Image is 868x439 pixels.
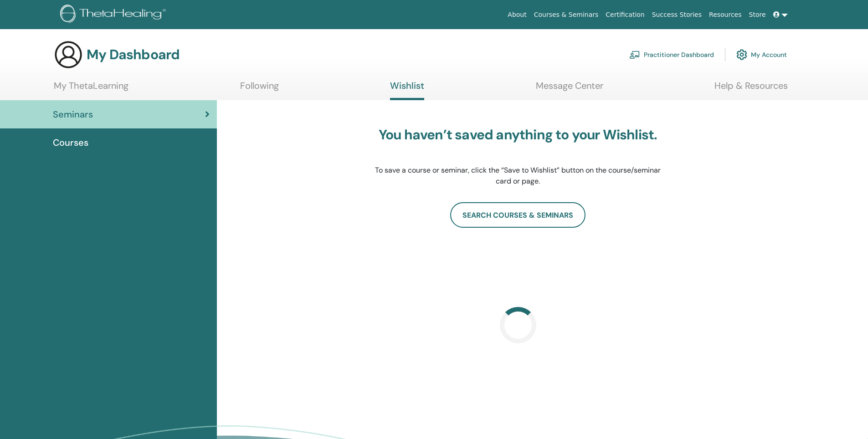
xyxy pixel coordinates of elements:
[240,80,279,98] a: Following
[390,80,424,100] a: Wishlist
[450,202,586,228] a: search courses & seminars
[629,45,714,65] a: Practitioner Dashboard
[745,6,770,23] a: Store
[648,6,705,23] a: Success Stories
[536,80,603,98] a: Message Center
[375,165,662,187] p: To save a course or seminar, click the “Save to Wishlist” button on the course/seminar card or page.
[375,127,662,143] h3: You haven’t saved anything to your Wishlist.
[87,46,180,63] h3: My Dashboard
[60,5,169,25] img: logo.png
[53,107,93,121] span: Seminars
[629,51,640,59] img: chalkboard-teacher.svg
[53,136,88,149] span: Courses
[54,40,83,69] img: generic-user-icon.jpg
[504,6,530,23] a: About
[705,6,745,23] a: Resources
[736,47,747,62] img: cog.svg
[530,6,602,23] a: Courses & Seminars
[602,6,648,23] a: Certification
[54,80,128,98] a: My ThetaLearning
[736,45,787,65] a: My Account
[714,80,788,98] a: Help & Resources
